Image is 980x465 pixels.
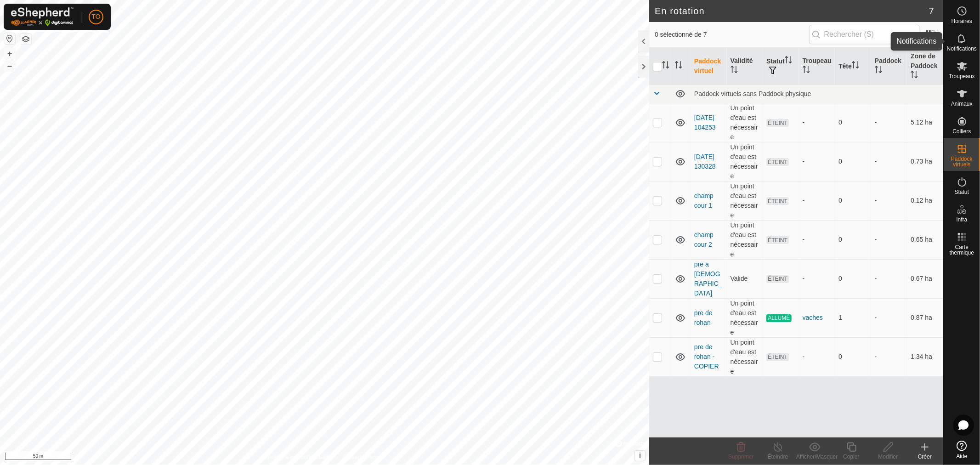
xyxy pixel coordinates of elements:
span: TO [91,12,100,22]
div: vaches [803,313,832,323]
td: Un point d'eau est nécessaire [727,298,763,337]
div: Créer [906,453,943,461]
a: champ cour 1 [694,192,714,209]
span: Notifications [947,46,977,51]
span: 0 sélectionné de 7 [655,30,809,40]
span: Carte thermique [946,244,978,255]
span: Troupeaux [949,74,975,79]
span: ÉTEINT [766,275,789,283]
a: pre de rohan [694,309,713,326]
span: Colliers [952,129,971,134]
span: Animaux [951,101,973,107]
td: 0.73 ha [907,142,943,181]
td: 0 [835,103,871,142]
button: Couches de carte [20,34,31,45]
div: - [803,352,832,362]
div: - [803,157,832,166]
button: – [4,60,15,71]
a: Politique de confidentialité [268,453,332,461]
td: 1.34 ha [907,337,943,376]
span: 7 [929,4,934,18]
td: Valide [727,259,763,298]
a: pre de rohan - COPIER [694,343,719,370]
div: Modifier [870,453,906,461]
span: ÉTEINT [766,119,789,127]
a: [DATE] 130328 [694,153,716,170]
td: 5.12 ha [907,103,943,142]
td: 0 [835,220,871,259]
span: ALLUMÉ [766,314,791,322]
a: champ cour 2 [694,231,714,248]
div: - [803,274,832,284]
td: - [871,181,907,220]
p-sorticon: Activer pour trier [785,57,792,65]
td: 1 [835,298,871,337]
p-sorticon: Activer pour trier [875,67,882,74]
th: Statut [763,48,799,85]
td: 0 [835,142,871,181]
td: - [871,103,907,142]
button: i [635,451,645,461]
td: 0.65 ha [907,220,943,259]
td: 0 [835,259,871,298]
td: Un point d'eau est nécessaire [727,220,763,259]
p-sorticon: Activer pour trier [852,62,859,70]
th: Troupeau [799,48,835,85]
span: ÉTEINT [766,236,789,244]
td: Un point d'eau est nécessaire [727,181,763,220]
p-sorticon: Activer pour trier [675,62,682,70]
div: - [803,235,832,244]
td: - [871,142,907,181]
a: [DATE] 104253 [694,114,716,131]
p-sorticon: Activer pour trier [911,72,918,79]
th: Paddock virtuel [691,48,727,85]
td: Un point d'eau est nécessaire [727,142,763,181]
a: pre a [DEMOGRAPHIC_DATA] [694,261,722,297]
div: - [803,118,832,127]
td: - [871,337,907,376]
span: Horaires [952,18,972,24]
button: Réinitialiser la carte [4,33,15,44]
td: 0.87 ha [907,298,943,337]
div: Afficher/Masquer [796,453,833,461]
span: Paddock virtuels [946,156,978,167]
td: 0 [835,337,871,376]
span: Statut [955,189,969,195]
td: Un point d'eau est nécessaire [727,337,763,376]
span: i [639,452,641,459]
td: Un point d'eau est nécessaire [727,103,763,142]
td: - [871,220,907,259]
p-sorticon: Activer pour trier [731,67,738,74]
span: Infra [956,217,967,222]
p-sorticon: Activer pour trier [662,62,669,70]
td: - [871,298,907,337]
a: Contactez-nous [343,453,381,461]
span: ÉTEINT [766,353,789,361]
button: + [4,48,15,59]
a: Aide [944,437,980,463]
div: Copier [833,453,870,461]
span: ÉTEINT [766,158,789,166]
span: ÉTEINT [766,197,789,205]
input: Rechercher (S) [809,25,920,44]
th: Validité [727,48,763,85]
span: Aide [956,454,967,459]
p-sorticon: Activer pour trier [803,67,810,74]
td: 0.12 ha [907,181,943,220]
div: - [803,196,832,205]
div: Paddock virtuels sans Paddock physique [694,90,940,97]
div: Éteindre [759,453,796,461]
span: Supprimer [728,454,753,460]
td: 0.67 ha [907,259,943,298]
th: Tête [835,48,871,85]
th: Zone de Paddock [907,48,943,85]
img: Logo Gallagher [11,7,74,26]
td: - [871,259,907,298]
td: 0 [835,181,871,220]
h2: En rotation [655,6,929,17]
th: Paddock [871,48,907,85]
